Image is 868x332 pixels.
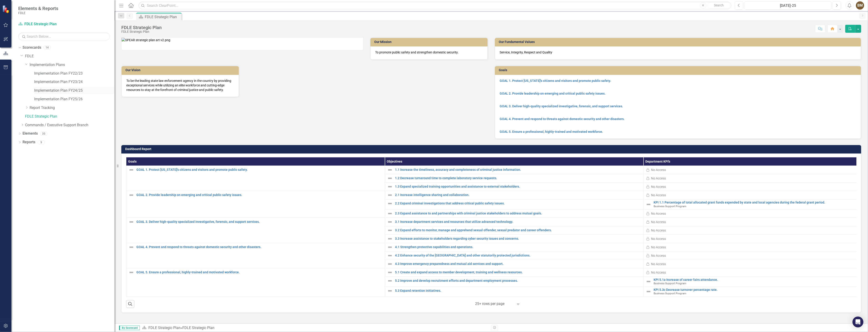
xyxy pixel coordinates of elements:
[25,54,115,59] a: FDLE
[182,326,214,330] div: FDLE Strategic Plan
[23,45,41,50] a: Scorecards
[385,287,644,297] td: Double-Click to Edit Right Click for Context Menu
[500,79,611,83] a: GOAL 1. Protect [US_STATE]'s citizens and visitors and promote public safety.
[853,317,863,327] div: Open Intercom Messenger
[651,184,666,189] div: No Access
[126,78,234,92] p: To be the leading state law enforcement agency in the country by providing exceptional services w...
[651,168,666,172] div: No Access
[126,166,385,191] td: Double-Click to Edit Right Click for Context Menu
[125,68,237,72] h3: Our Vision
[387,236,393,241] img: Not Defined
[126,268,385,297] td: Double-Click to Edit Right Click for Context Menu
[385,218,644,226] td: Double-Click to Edit Right Click for Context Menu
[387,244,393,250] img: Not Defined
[126,191,385,218] td: Double-Click to Edit Right Click for Context Menu
[651,176,666,181] div: No Access
[395,168,641,171] a: 1.1 Increase the timeliness, accuracy and completeness of criminal justice information.
[145,14,181,20] div: FDLE Strategic Plan
[714,3,724,7] span: Search
[136,245,382,249] a: GOAL 4. Prevent and respond to threats against domestic security and other disasters.
[500,92,606,95] strong: GOAL 2. Provide leadership on emerging and critical public safety issues.
[125,147,859,151] h3: Dashboard Report
[651,193,666,197] div: No Access
[121,30,162,33] div: FDLE Strategic Plan
[119,326,140,330] span: By Scorecard
[395,289,641,292] a: 5.3 Expand retention initiatives.
[385,183,644,191] td: Double-Click to Edit Right Click for Context Menu
[385,191,644,199] td: Double-Click to Edit Right Click for Context Menu
[387,253,393,258] img: Not Defined
[395,193,641,197] a: 2.1 Increase intelligence sharing and collaboration.
[651,211,666,216] div: No Access
[646,289,651,294] img: Not Defined
[38,140,45,144] div: 9
[129,219,134,225] img: Not Defined
[387,261,393,267] img: Not Defined
[385,174,644,183] td: Double-Click to Edit Right Click for Context Menu
[395,202,641,205] a: 2.2 Expand criminal investigations that address critical public safety issues.
[126,218,385,243] td: Double-Click to Edit Right Click for Context Menu
[387,192,393,198] img: Not Defined
[34,79,115,85] a: Implementation Plan FY23/24
[646,279,651,284] img: Not Defined
[395,185,641,188] a: 1.3 Expand specialized training opportunities and assistance to external stakeholders.
[374,40,485,44] h3: Our Mission
[499,68,859,72] h3: Goals
[148,326,181,330] a: FDLE Strategic Plan
[385,226,644,234] td: Double-Click to Edit Right Click for Context Menu
[30,105,115,111] a: Report Tracking
[395,237,641,240] a: 3.3 Increase assistance to stakeholders regarding cyber security issues and concerns.
[136,220,382,224] a: GOAL 3. Deliver high-quality specialized investigative, forensic, and support services.
[138,2,731,10] input: Search ClearPoint...
[142,325,488,331] div: »
[387,270,393,275] img: Not Defined
[18,6,58,11] span: Elements & Reports
[18,22,75,27] a: FDLE Strategic Plan
[654,282,686,285] span: Business Support Program
[654,292,686,295] span: Business Support Program
[387,211,393,216] img: Not Defined
[375,50,483,55] p: To promote public safety and strengthen domestic security.
[385,166,644,174] td: Double-Click to Edit Right Click for Context Menu
[34,88,115,93] a: Implementation Plan FY24/25
[651,236,666,241] div: No Access
[34,97,115,102] a: Implementation Plan FY25/26
[651,228,666,233] div: No Access
[395,245,641,249] a: 4.1 Strengthen protective capabilities and operations.
[387,184,393,189] img: Not Defined
[385,268,644,277] td: Double-Click to Edit Right Click for Context Menu
[34,71,115,76] a: Implementation Plan FY22/23
[395,254,641,257] a: 4.2 Enhance security of the [GEOGRAPHIC_DATA] and other statutorily protected jurisdictions.
[395,220,641,224] a: 3.1 Increase department services and resources that utilize advanced technology.
[25,123,115,128] a: Commands / Executive Support Branch
[121,25,162,30] div: FDLE Strategic Plan
[385,243,644,251] td: Double-Click to Edit Right Click for Context Menu
[136,193,382,197] a: GOAL 2. Provide leadership on emerging and critical public safety issues.
[654,205,686,208] span: Business Support Program
[646,202,651,207] img: Not Defined
[129,192,134,198] img: Not Defined
[499,40,859,44] h3: Our Fundamental Values
[136,168,382,171] a: GOAL 1. Protect [US_STATE]'s citizens and visitors and promote public safety.
[651,245,666,249] div: No Access
[387,167,393,173] img: Not Defined
[387,176,393,181] img: Not Defined
[387,288,393,294] img: Not Defined
[395,262,641,266] a: 4.3 Improve emergency preparedness and mutual aid services and support.
[395,271,641,274] a: 5.1 Create and expand access to member development, training and wellness resources.
[23,140,35,145] a: Reports
[129,244,134,250] img: Not Defined
[500,104,623,108] a: GOAL 3. Deliver high-quality specialized investigative, forensic, and support services.
[651,253,666,258] div: No Access
[708,2,730,9] button: Search
[500,117,625,121] a: GOAL 4. Prevent and respond to threats against domestic security and other disasters.
[43,46,51,50] div: 14
[395,212,641,215] a: 2.3 Expand assistance to and partnerships with criminal justice stakeholders to address mutual go...
[745,1,831,10] button: [DATE]-25
[387,278,393,284] img: Not Defined
[385,251,644,260] td: Double-Click to Edit Right Click for Context Menu
[856,1,864,10] button: BM
[387,219,393,225] img: Not Defined
[387,228,393,233] img: Not Defined
[385,277,644,287] td: Double-Click to Edit Right Click for Context Menu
